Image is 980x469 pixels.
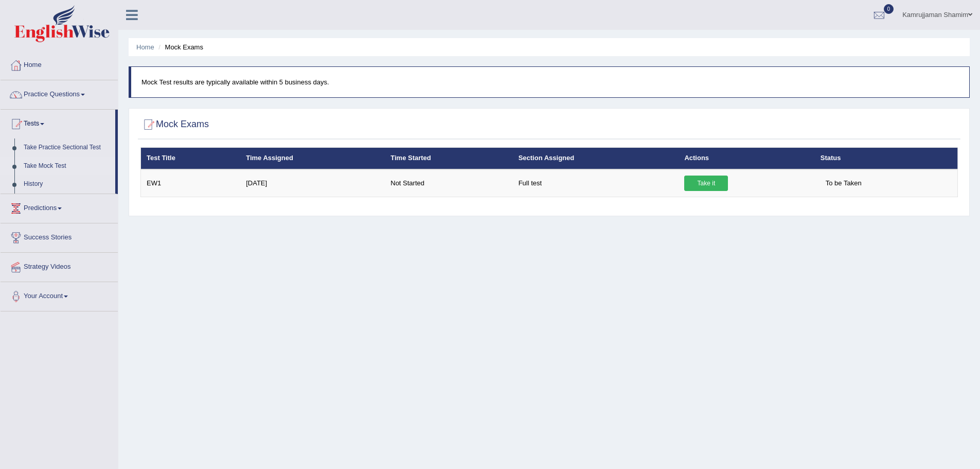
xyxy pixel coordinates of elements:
[815,148,958,169] th: Status
[141,148,241,169] th: Test Title
[156,42,203,52] li: Mock Exams
[385,148,512,169] th: Time Started
[679,148,814,169] th: Actions
[240,169,385,197] td: [DATE]
[684,176,728,191] a: Take it
[140,117,209,132] h2: Mock Exams
[1,282,118,308] a: Your Account
[884,4,894,14] span: 0
[19,175,115,194] a: History
[821,176,867,191] span: To be Taken
[19,157,115,176] a: Take Mock Test
[141,169,241,197] td: EW1
[1,80,118,106] a: Practice Questions
[1,253,118,279] a: Strategy Videos
[385,169,512,197] td: Not Started
[513,148,679,169] th: Section Assigned
[1,223,118,249] a: Success Stories
[240,148,385,169] th: Time Assigned
[141,77,959,87] p: Mock Test results are typically available within 5 business days.
[19,138,115,157] a: Take Practice Sectional Test
[1,110,115,135] a: Tests
[1,51,118,77] a: Home
[1,194,118,220] a: Predictions
[136,43,154,51] a: Home
[513,169,679,197] td: Full test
